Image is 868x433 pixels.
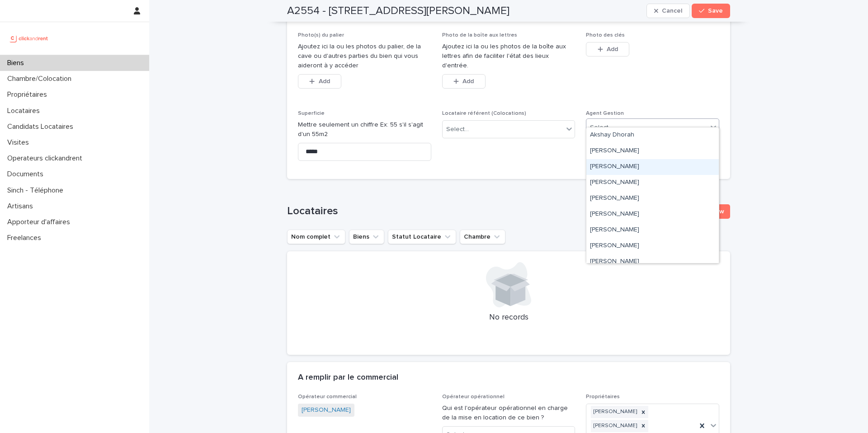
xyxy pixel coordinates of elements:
button: Biens [349,230,384,244]
p: Locataires [4,107,47,115]
p: Sinch - Téléphone [4,186,71,195]
span: Add [607,46,618,52]
p: Apporteur d'affaires [4,218,77,226]
img: UCB0brd3T0yccxBKYDjQ [7,29,51,47]
button: Add [586,42,629,56]
div: Christian Babet [586,207,719,222]
div: [PERSON_NAME] [591,420,638,432]
div: Brice Rabot [586,175,719,191]
div: Alexis Aguttes [586,143,719,159]
div: Camille Magnier [586,191,719,207]
p: Mettre seulement un chiffre Ex: 55 s'il s'agit d'un 55m2 [298,120,431,139]
p: Freelances [4,234,48,242]
div: Anaelle Felicite [586,159,719,175]
span: Cancel [662,8,682,14]
span: Photo(s) du palier [298,33,344,38]
p: Documents [4,170,51,179]
div: Elodie Bernard [586,254,719,270]
div: Select... [446,125,469,134]
p: Artisans [4,202,40,211]
p: Ajoutez ici la ou les photos de la boîte aux lettres afin de faciliter l'état des lieux d'entrée. [442,42,576,70]
span: Agent Gestion [586,111,624,116]
button: Save [692,4,730,18]
span: Opérateur commercial [298,394,357,400]
p: Visites [4,138,36,147]
p: Candidats Locataires [4,122,80,131]
h2: A remplir par le commercial [298,373,398,383]
div: Select... [590,123,613,132]
span: Photo de la boîte aux lettres [442,33,517,38]
div: Akshay Dhorah [586,127,719,143]
button: Statut Locataire [388,230,456,244]
div: Cédric Adam [586,222,719,238]
button: Chambre [460,230,505,244]
a: [PERSON_NAME] [302,405,351,415]
span: Superficie [298,111,325,116]
span: Save [708,8,723,14]
div: [PERSON_NAME] [591,406,638,418]
button: Add [442,74,486,89]
span: Photo des clés [586,33,625,38]
span: Add [319,78,330,85]
p: Propriétaires [4,90,54,99]
button: Nom complet [287,230,345,244]
p: Qui est l'opérateur opérationnel en charge de la mise en location de ce bien ? [442,404,576,423]
h1: Locataires [287,205,588,218]
p: Operateurs clickandrent [4,154,90,163]
span: Propriétaires [586,394,620,400]
p: Ajoutez ici la ou les photos du palier, de la cave ou d'autres parties du bien qui vous aideront ... [298,42,431,70]
button: Add [298,74,341,89]
div: Deepti Sumboo [586,238,719,254]
p: Biens [4,59,31,67]
p: Chambre/Colocation [4,75,79,83]
span: Locataire référent (Colocations) [442,111,526,116]
button: Cancel [646,4,690,18]
span: Opérateur opérationnel [442,394,505,400]
span: Add [462,78,474,85]
p: No records [298,313,719,323]
h2: A2554 - [STREET_ADDRESS][PERSON_NAME] [287,5,509,18]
